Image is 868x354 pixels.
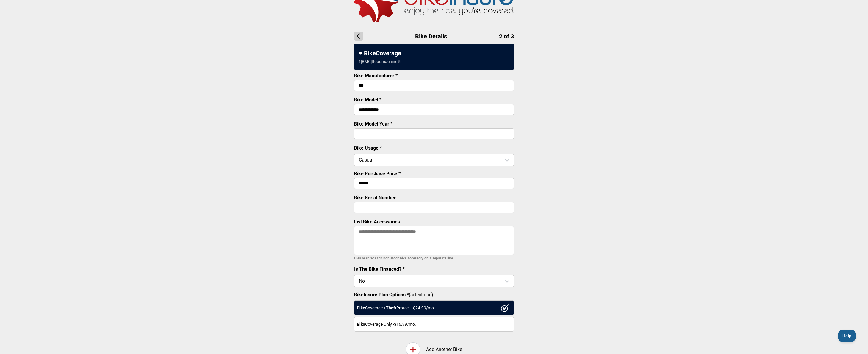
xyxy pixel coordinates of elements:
[354,219,400,225] label: List Bike Accessories
[386,306,396,310] strong: Theft
[354,73,398,79] label: Bike Manufacturer *
[359,59,401,64] div: 1 | BMC | Roadmachine 5
[354,266,405,272] label: Is The Bike Financed? *
[359,50,509,57] div: BikeCoverage
[499,33,514,40] span: 2 of 3
[357,306,365,310] strong: Bike
[838,330,856,342] iframe: Toggle Customer Support
[354,171,401,176] label: Bike Purchase Price *
[354,292,409,297] strong: BikeInsure Plan Options *
[357,322,365,327] strong: Bike
[354,292,514,297] label: (select one)
[354,300,514,315] div: Coverage + Protect - $ 24.99 /mo.
[354,32,514,41] h1: Bike Details
[354,145,382,151] label: Bike Usage *
[501,304,510,312] img: ux1sgP1Haf775SAghJI38DyDlYP+32lKFAAAAAElFTkSuQmCC
[354,121,392,127] label: Bike Model Year *
[354,255,514,262] p: Please enter each non-stock bike accessory on a separate line
[354,317,514,332] div: Coverage Only - $16.99 /mo.
[354,195,396,201] label: Bike Serial Number
[354,97,381,103] label: Bike Model *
